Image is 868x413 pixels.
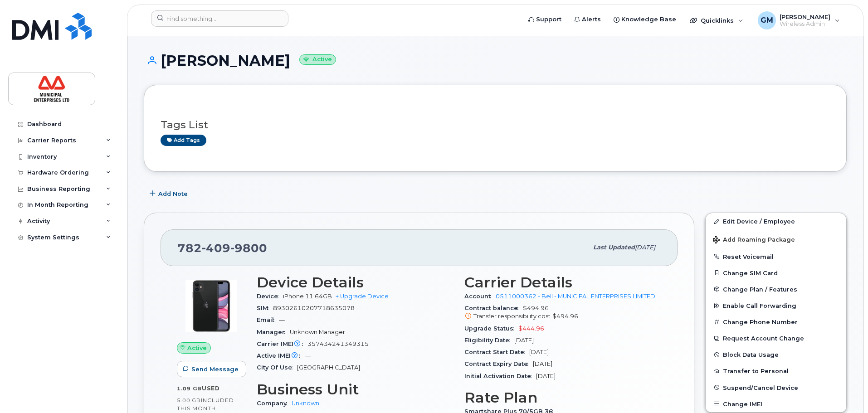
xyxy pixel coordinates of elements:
[144,53,847,68] h1: [PERSON_NAME]
[336,293,389,300] a: + Upgrade Device
[177,397,234,412] span: included this month
[464,305,661,321] span: $494.96
[305,352,311,359] span: —
[464,274,661,291] h3: Carrier Details
[273,305,355,311] span: 89302610207718635078
[177,397,201,403] span: 5.00 GB
[257,329,290,335] span: Manager
[297,364,360,371] span: [GEOGRAPHIC_DATA]
[283,293,332,300] span: iPhone 11 64GB
[464,305,523,311] span: Contract balance
[257,293,283,300] span: Device
[230,241,267,255] span: 9800
[536,373,556,379] span: [DATE]
[257,305,273,311] span: SIM
[496,293,655,300] a: 0511000362 - Bell - MUNICIPAL ENTERPRISES LIMITED
[257,400,292,407] span: Company
[706,314,846,330] button: Change Phone Number
[723,302,796,309] span: Enable Call Forwarding
[464,360,533,367] span: Contract Expiry Date
[706,281,846,297] button: Change Plan / Features
[257,352,305,359] span: Active IMEI
[706,363,846,379] button: Transfer to Personal
[635,244,655,251] span: [DATE]
[177,385,202,392] span: 1.09 GB
[706,346,846,363] button: Block Data Usage
[464,293,496,300] span: Account
[706,379,846,396] button: Suspend/Cancel Device
[706,265,846,281] button: Change SIM Card
[279,316,285,323] span: —
[202,385,220,392] span: used
[464,373,536,379] span: Initial Activation Date
[464,389,661,406] h3: Rate Plan
[187,344,207,352] span: Active
[257,340,307,347] span: Carrier IMEI
[706,248,846,265] button: Reset Voicemail
[161,135,206,146] a: Add tags
[257,364,297,371] span: City Of Use
[202,241,230,255] span: 409
[473,313,551,320] span: Transfer responsibility cost
[706,396,846,412] button: Change IMEI
[257,316,279,323] span: Email
[191,365,239,374] span: Send Message
[552,313,578,320] span: $494.96
[158,189,188,198] span: Add Note
[723,384,798,391] span: Suspend/Cancel Device
[184,279,239,333] img: iPhone_11.jpg
[723,286,797,292] span: Change Plan / Features
[464,337,514,344] span: Eligibility Date
[161,119,830,131] h3: Tags List
[177,241,267,255] span: 782
[464,349,529,355] span: Contract Start Date
[713,236,795,245] span: Add Roaming Package
[706,230,846,248] button: Add Roaming Package
[464,325,518,332] span: Upgrade Status
[177,361,246,377] button: Send Message
[706,330,846,346] button: Request Account Change
[706,213,846,229] a: Edit Device / Employee
[257,381,454,398] h3: Business Unit
[514,337,534,344] span: [DATE]
[257,274,454,291] h3: Device Details
[144,185,195,202] button: Add Note
[292,400,319,407] a: Unknown
[307,340,369,347] span: 357434241349315
[299,54,336,65] small: Active
[706,297,846,314] button: Enable Call Forwarding
[593,244,635,251] span: Last updated
[533,360,552,367] span: [DATE]
[529,349,549,355] span: [DATE]
[290,329,345,335] span: Unknown Manager
[518,325,544,332] span: $444.96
